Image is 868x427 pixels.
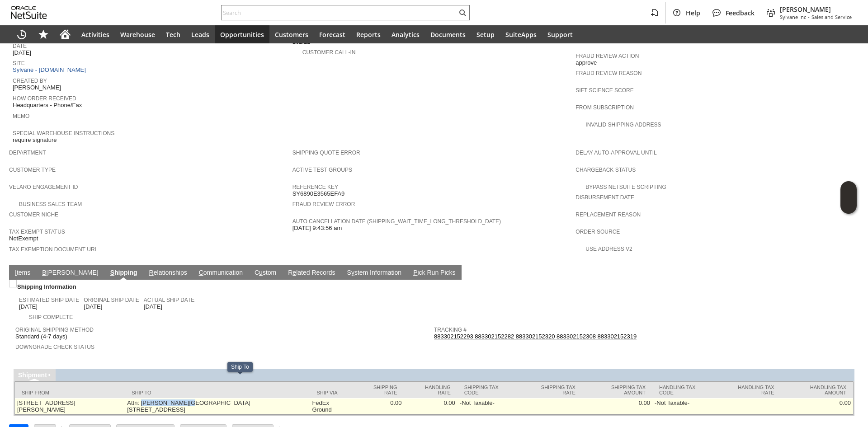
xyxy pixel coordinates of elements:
span: SuiteApps [505,30,537,39]
a: Customer Type [9,167,56,173]
span: - [808,14,810,20]
a: Department [9,150,46,156]
span: Oracle Guided Learning Widget. To move around, please hold and drag [840,198,857,214]
a: Invalid Shipping Address [585,122,661,128]
svg: Recent Records [16,29,27,40]
a: B[PERSON_NAME] [40,269,100,277]
div: Shipping Tax Rate [527,385,575,395]
a: Relationships [147,269,189,277]
a: Home [54,25,76,43]
a: Chargeback Status [576,167,636,173]
img: Unchecked [9,280,17,287]
span: B [42,269,46,276]
span: [DATE] [13,49,31,56]
a: How Order Received [13,95,76,102]
a: Pick Run Picks [411,269,458,277]
td: 0.00 [582,398,652,414]
a: Items [13,269,33,277]
a: From Subscription [576,104,634,111]
div: Shipping Information [15,282,430,292]
span: [DATE] [84,303,102,310]
a: Auto Cancellation Date (shipping_wait_time_long_threshold_date) [292,218,501,225]
td: 0.00 [781,398,853,414]
span: approve [576,59,597,66]
span: Activities [81,30,109,39]
div: Shipping Tax Amount [589,385,646,395]
div: Handling Rate [411,385,451,395]
a: Special Warehouse Instructions [13,130,114,136]
div: Handling Tax Amount [788,385,846,395]
span: Analytics [392,30,420,39]
a: Use Address V2 [585,246,632,252]
span: [DATE] [144,303,162,310]
a: Actual Ship Date [144,297,194,303]
a: Tax Exemption Document URL [9,246,98,253]
span: R [149,269,154,276]
a: Setup [471,25,500,43]
span: Headquarters - Phone/Fax [13,102,82,109]
a: Order Source [576,229,620,235]
span: I [15,269,17,276]
td: 0.00 [353,398,404,414]
a: Reports [351,25,386,43]
a: Communication [197,269,245,277]
span: u [259,269,263,276]
a: Site [13,60,25,66]
a: Leads [186,25,215,43]
a: Active Test Groups [292,167,352,173]
a: Created By [13,78,47,84]
a: Customer Call-in [302,49,356,56]
a: Customers [269,25,314,43]
td: -Not Taxable- [652,398,717,414]
a: Original Shipping Method [15,327,94,333]
span: Customers [275,30,308,39]
a: Shipping [108,269,140,277]
a: 883302152293 883302152282 883302152320 883302152308 883302152319 [434,333,637,340]
span: [DATE] [19,303,38,310]
a: Delay Auto-Approval Until [576,150,656,156]
a: Forecast [314,25,351,43]
a: Downgrade Check Status [15,344,94,350]
svg: Home [60,29,71,40]
span: Tech [166,30,180,39]
span: Setup [476,30,495,39]
div: Handling Tax Rate [724,385,774,395]
a: Fraud Review Action [576,53,639,59]
a: System Information [345,269,404,277]
div: Shipping Tax Code [464,385,514,395]
span: Reports [356,30,381,39]
a: Bypass NetSuite Scripting [585,184,666,190]
svg: Shortcuts [38,29,49,40]
span: S [110,269,114,276]
a: Ship Complete [29,314,73,320]
a: Sylvane - [DOMAIN_NAME] [13,66,88,73]
a: Disbursement Date [576,194,634,201]
span: Standard (4-7 days) [15,333,67,340]
a: Support [542,25,578,43]
a: Reference Key [292,184,338,190]
span: e [292,269,296,276]
span: y [351,269,354,276]
a: Memo [13,113,29,119]
a: Custom [252,269,278,277]
span: require signature [13,136,57,144]
span: Documents [430,30,466,39]
a: Tax Exempt Status [9,229,65,235]
a: Fraud Review Reason [576,70,642,76]
div: Shipping Rate [359,385,397,395]
a: Estimated Ship Date [19,297,79,303]
a: Business Sales Team [19,201,82,207]
a: Recent Records [11,25,33,43]
a: Tracking # [434,327,467,333]
a: Date [13,43,27,49]
span: [DATE] 9:43:56 am [292,225,342,232]
span: [PERSON_NAME] [13,84,61,91]
td: -Not Taxable- [458,398,521,414]
span: Support [547,30,573,39]
span: Forecast [319,30,345,39]
span: NotExempt [9,235,38,242]
td: FedEx Ground [310,398,352,414]
div: Ship To [231,364,249,370]
div: Shortcuts [33,25,54,43]
span: SY6890E3565EFA9 [292,190,345,197]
